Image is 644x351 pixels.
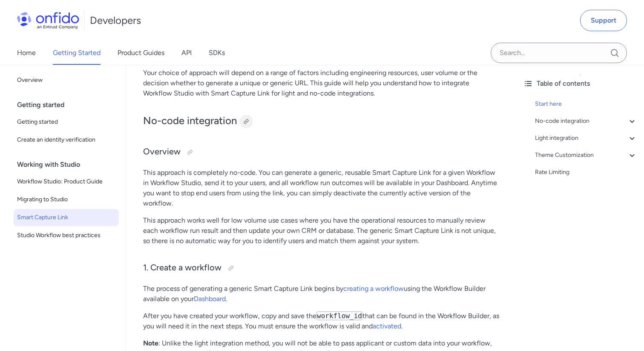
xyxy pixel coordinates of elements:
[17,212,115,223] span: Smart Capture Link
[17,177,115,187] span: Workflow Studio: Product Guide
[14,113,119,131] a: Getting started
[143,284,499,304] p: The process of generating a generic Smart Capture Link begins by using the Workflow Builder avail...
[535,116,637,126] a: No-code integration
[17,156,122,173] div: Working with Studio
[14,227,119,244] a: Studio Workflow best practices
[53,41,101,65] a: Getting Started
[143,68,499,99] p: Your choice of approach will depend on a range of factors including engineering resources, user v...
[17,96,122,113] div: Getting started
[143,168,499,209] p: This approach is completely no-code. You can generate a generic, reusable Smart Capture Link for ...
[143,311,499,331] p: After you have created your workflow, copy and save the that can be found in the Workflow Builder...
[17,135,115,145] span: Create an identity verification
[373,322,401,330] a: activated
[209,41,225,65] a: SDKs
[14,131,119,148] a: Create an identity verification
[14,191,119,208] a: Migrating to Studio
[17,194,115,205] span: Migrating to Studio
[523,78,637,89] div: Table of contents
[17,117,115,127] span: Getting started
[535,99,637,109] a: Start here
[316,311,362,320] code: workflow_id
[14,209,119,226] a: Smart Capture Link
[143,145,499,159] h3: Overview
[143,114,499,128] h2: No-code integration
[17,230,115,241] span: Studio Workflow best practices
[118,41,164,65] a: Product Guides
[17,75,115,85] span: Overview
[143,215,499,246] p: This approach works well for low volume use cases where you have the operational resources to man...
[491,43,627,63] input: Onfido search input field
[17,41,36,65] a: Home
[535,133,637,143] a: Light integration
[343,284,404,293] a: creating a workflow
[535,167,637,177] a: Rate Limiting
[14,173,119,190] a: Workflow Studio: Product Guide
[181,41,192,65] a: API
[17,12,79,29] img: Onfido Logo
[580,10,627,31] a: Support
[194,295,226,303] a: Dashboard
[143,339,158,347] strong: Note
[90,14,141,27] h1: Developers
[14,72,119,89] a: Overview
[535,150,637,160] a: Theme Customization
[143,261,499,275] h3: 1. Create a workflow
